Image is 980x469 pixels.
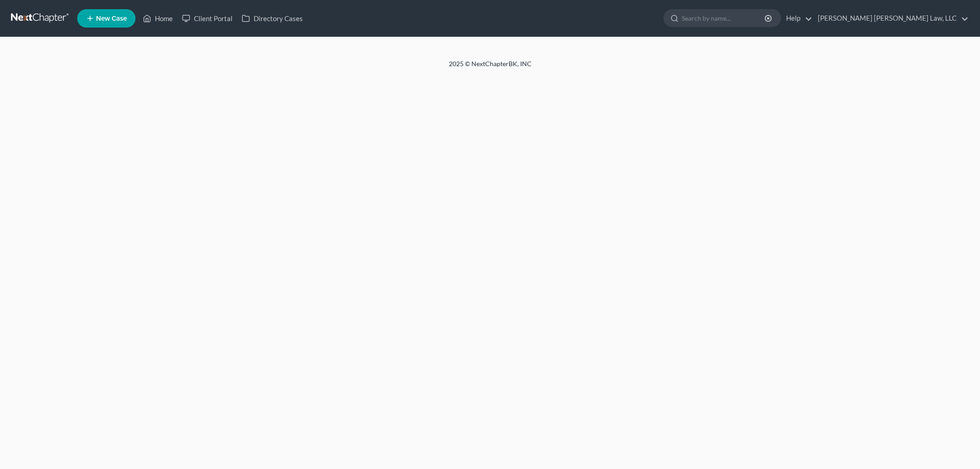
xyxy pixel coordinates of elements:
div: 2025 © NextChapterBK, INC [228,59,752,76]
span: New Case [96,15,127,22]
input: Search by name... [682,10,766,27]
a: Help [782,10,812,27]
a: [PERSON_NAME] [PERSON_NAME] Law, LLC [813,10,969,27]
a: Home [138,10,177,27]
a: Client Portal [177,10,237,27]
a: Directory Cases [237,10,307,27]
